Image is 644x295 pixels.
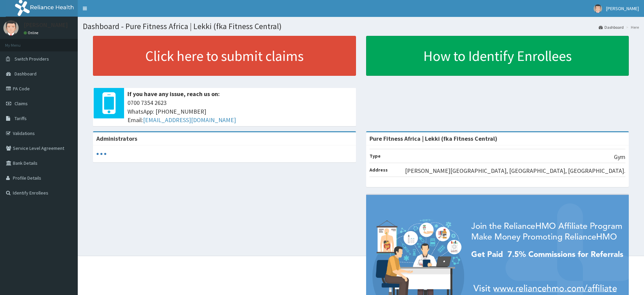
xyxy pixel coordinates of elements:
[143,116,236,124] a: [EMAIL_ADDRESS][DOMAIN_NAME]
[3,20,19,36] img: User Image
[83,22,639,31] h1: Dashboard - Pure Fitness Africa | Lekki (fka Fitness Central)
[405,166,625,175] p: [PERSON_NAME][GEOGRAPHIC_DATA], [GEOGRAPHIC_DATA], [GEOGRAPHIC_DATA].
[369,153,381,159] b: Type
[624,24,639,30] li: Here
[15,56,49,62] span: Switch Providers
[15,100,28,107] span: Claims
[24,30,40,35] a: Online
[96,149,106,159] svg: audio-loading
[369,167,388,173] b: Address
[614,153,625,161] p: Gym
[594,4,602,13] img: User Image
[127,98,353,124] span: 0700 7354 2623 WhatsApp: [PHONE_NUMBER] Email:
[606,5,639,12] span: [PERSON_NAME]
[599,24,624,30] a: Dashboard
[96,135,137,142] b: Administrators
[127,90,220,98] b: If you have any issue, reach us on:
[369,135,497,142] strong: Pure Fitness Africa | Lekki (fka Fitness Central)
[15,71,37,77] span: Dashboard
[24,22,68,28] p: [PERSON_NAME]
[366,36,629,76] a: How to Identify Enrollees
[93,36,356,76] a: Click here to submit claims
[15,115,27,121] span: Tariffs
